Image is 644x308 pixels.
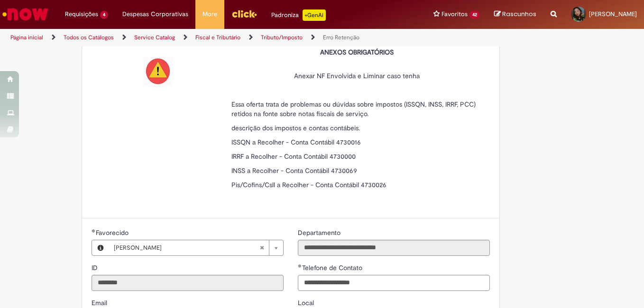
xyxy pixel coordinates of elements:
[65,9,98,19] span: Requisições
[10,34,43,41] a: Página inicial
[302,263,364,272] span: Telefone de Contato
[298,299,316,307] span: Local
[231,137,483,147] p: ISSQN a Recolher - Conta Contábil 4730016
[231,7,257,21] img: click_logo_yellow_360x200.png
[96,228,130,237] span: Necessários - Favorecido
[261,34,303,41] a: Tributo/Imposto
[92,298,109,308] label: Somente leitura - Email
[320,48,394,56] strong: ANEXOS OBRIGATÓRIOS
[298,264,302,268] span: Obrigatório Preenchido
[143,57,173,87] img: Erro Retenção
[231,62,483,81] p: Anexar NF Envolvida e Liminar caso tenha
[92,263,100,272] span: Somente leitura - ID
[469,11,480,19] span: 42
[494,10,536,19] a: Rascunhos
[92,229,96,233] span: Obrigatório Preenchido
[100,11,108,19] span: 4
[255,240,269,255] abbr: Limpar campo Favorecido
[92,299,109,307] span: Somente leitura - Email
[442,9,468,19] span: Favoritos
[1,5,50,24] img: ServiceNow
[231,123,483,133] p: descrição dos impostos e contas contábeis.
[231,166,483,175] p: INSS a Recolher - Conta Contábil 4730069
[109,240,283,255] a: [PERSON_NAME]Limpar campo Favorecido
[298,228,342,237] label: Somente leitura - Departamento
[231,152,483,161] p: IRRF a Recolher - Conta Contábil 4730000
[114,240,259,255] span: [PERSON_NAME]
[64,34,114,41] a: Todos os Catálogos
[195,34,240,41] a: Fiscal e Tributário
[303,9,326,21] p: +GenAi
[323,34,359,41] a: Erro Retenção
[92,275,284,291] input: ID
[134,34,175,41] a: Service Catalog
[92,240,109,255] button: Favorecido, Visualizar este registro Maria Taisa Silva Da Silva
[298,228,342,237] span: Somente leitura - Departamento
[231,180,483,190] p: Pis/Cofins/Csll a Recolher - Conta Contábil 4730026
[202,9,217,19] span: More
[122,9,188,19] span: Despesas Corporativas
[271,9,326,21] div: Padroniza
[231,100,483,118] p: Essa oferta trata de problemas ou dúvidas sobre impostos (ISSQN, INSS, IRRF, PCC) retidos na font...
[298,275,490,291] input: Telefone de Contato
[589,10,637,18] span: [PERSON_NAME]
[298,240,490,256] input: Departamento
[7,29,422,46] ul: Trilhas de página
[92,263,100,272] label: Somente leitura - ID
[502,9,536,18] span: Rascunhos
